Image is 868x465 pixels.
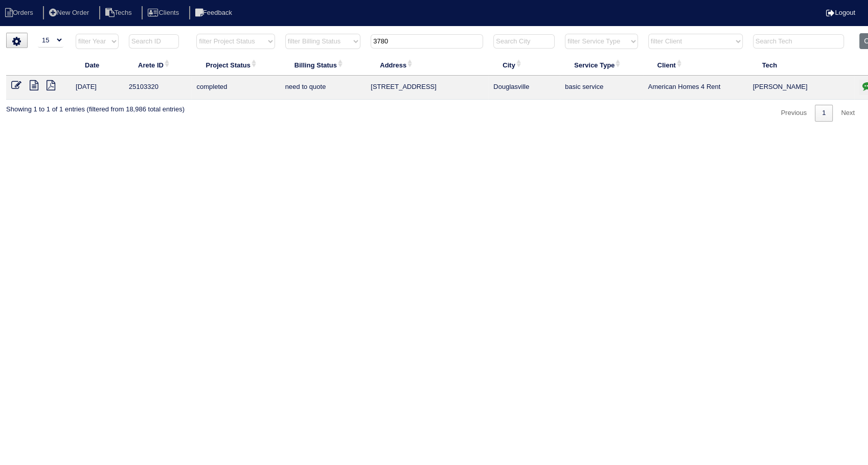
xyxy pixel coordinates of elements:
a: 1 [815,105,833,122]
a: Techs [99,9,140,16]
td: [PERSON_NAME] [748,76,855,100]
th: Date [71,54,124,76]
a: Clients [142,9,187,16]
td: American Homes 4 Rent [643,76,748,100]
li: New Order [43,6,97,20]
td: [DATE] [71,76,124,100]
a: Logout [826,9,855,16]
td: basic service [560,76,643,100]
td: need to quote [280,76,366,100]
div: Showing 1 to 1 of 1 entries (filtered from 18,986 total entries) [6,100,185,114]
input: Search Address [371,34,483,49]
li: Feedback [189,6,240,20]
th: Billing Status: activate to sort column ascending [280,54,366,76]
th: Client: activate to sort column ascending [643,54,748,76]
input: Search City [493,34,555,49]
a: New Order [43,9,97,16]
td: [STREET_ADDRESS] [366,76,488,100]
a: Previous [773,105,814,122]
td: Douglasville [488,76,560,100]
th: Project Status: activate to sort column ascending [191,54,280,76]
th: City: activate to sort column ascending [488,54,560,76]
input: Search ID [129,34,179,49]
td: completed [191,76,280,100]
li: Techs [99,6,140,20]
td: 25103320 [124,76,191,100]
th: Service Type: activate to sort column ascending [560,54,643,76]
th: Address: activate to sort column ascending [366,54,488,76]
input: Search Tech [753,34,844,49]
a: Next [834,105,862,122]
th: Tech [748,54,855,76]
li: Clients [142,6,187,20]
th: Arete ID: activate to sort column ascending [124,54,191,76]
